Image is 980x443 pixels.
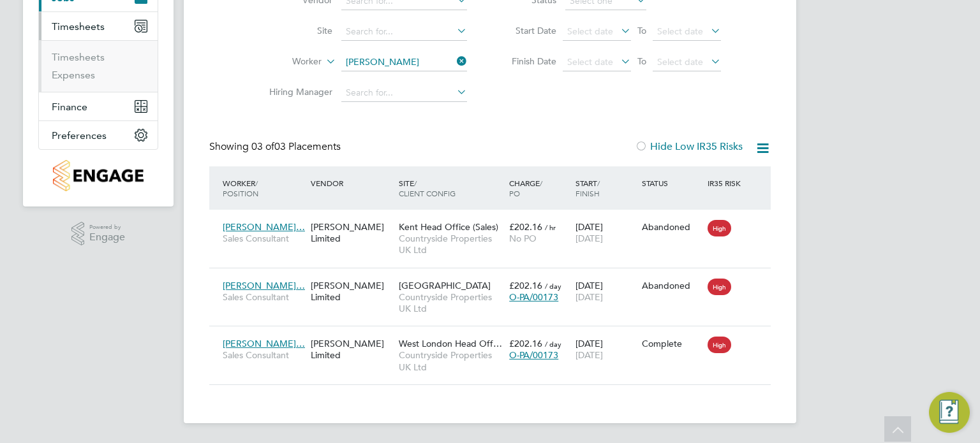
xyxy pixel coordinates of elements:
span: To [634,53,650,69]
span: / hr [545,222,556,232]
button: Finance [39,92,158,120]
span: High [708,220,731,236]
a: [PERSON_NAME]…Sales Consultant[PERSON_NAME] Limited[GEOGRAPHIC_DATA]Countryside Properties UK Ltd... [219,273,771,284]
div: Abandoned [642,221,702,233]
span: / day [545,281,561,291]
span: / Position [223,178,258,198]
span: 03 Placements [251,140,341,153]
span: [DATE] [575,349,603,361]
div: [DATE] [572,331,639,367]
span: £202.16 [509,280,542,291]
span: High [708,337,731,353]
a: Go to home page [38,160,158,191]
span: West London Head Off… [399,338,502,349]
span: [PERSON_NAME]… [223,338,305,349]
input: Search for... [341,54,467,71]
a: [PERSON_NAME]…Sales Consultant[PERSON_NAME] LimitedWest London Head Off…Countryside Properties UK... [219,331,771,342]
a: Expenses [52,69,95,81]
span: Timesheets [52,20,105,33]
div: IR35 Risk [704,171,748,194]
div: Start [572,171,639,205]
a: [PERSON_NAME]…Sales Consultant[PERSON_NAME] LimitedKent Head Office (Sales)Countryside Properties... [219,214,771,225]
span: O-PA/00173 [509,349,558,361]
span: Select date [567,25,613,37]
span: Countryside Properties UK Ltd [399,291,503,314]
div: Complete [642,338,702,349]
label: Hiring Manager [259,86,332,98]
div: [DATE] [572,273,639,309]
span: [DATE] [575,233,603,244]
label: Start Date [499,25,556,36]
div: Worker [219,171,308,205]
input: Search for... [341,23,467,41]
span: Select date [657,56,703,68]
div: Vendor [308,171,396,194]
span: Finance [52,101,87,113]
a: Powered byEngage [71,222,126,246]
span: £202.16 [509,221,542,233]
label: Site [259,25,332,36]
div: Timesheets [39,40,158,92]
span: No PO [509,233,537,244]
span: Sales Consultant [223,291,304,303]
img: countryside-properties-logo-retina.png [53,160,143,191]
div: [PERSON_NAME] Limited [308,215,396,251]
span: Engage [89,232,125,243]
span: O-PA/00173 [509,291,558,303]
span: Countryside Properties UK Ltd [399,349,503,372]
div: Charge [506,171,572,205]
span: [DATE] [575,291,603,303]
span: Select date [657,25,703,37]
button: Preferences [39,121,158,149]
div: [PERSON_NAME] Limited [308,273,396,309]
span: Sales Consultant [223,349,304,361]
span: Preferences [52,129,107,142]
button: Engage Resource Center [929,392,970,433]
div: Abandoned [642,280,702,291]
span: / day [545,339,561,349]
span: / Client Config [399,178,456,198]
span: / PO [509,178,542,198]
input: Search for... [341,84,467,102]
label: Worker [248,55,322,68]
span: Select date [567,56,613,68]
span: [PERSON_NAME]… [223,221,305,233]
button: Timesheets [39,12,158,40]
span: / Finish [575,178,600,198]
a: Timesheets [52,51,105,63]
span: To [634,22,650,39]
span: [GEOGRAPHIC_DATA] [399,280,491,291]
div: Site [396,171,506,205]
label: Finish Date [499,55,556,67]
span: [PERSON_NAME]… [223,280,305,291]
div: Showing [209,140,343,154]
div: Status [639,171,705,194]
div: [DATE] [572,215,639,251]
span: 03 of [251,140,274,153]
span: High [708,279,731,295]
div: [PERSON_NAME] Limited [308,331,396,367]
span: Countryside Properties UK Ltd [399,233,503,256]
span: Sales Consultant [223,233,304,244]
span: Powered by [89,222,125,233]
span: Kent Head Office (Sales) [399,221,498,233]
label: Hide Low IR35 Risks [635,140,743,153]
span: £202.16 [509,338,542,349]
